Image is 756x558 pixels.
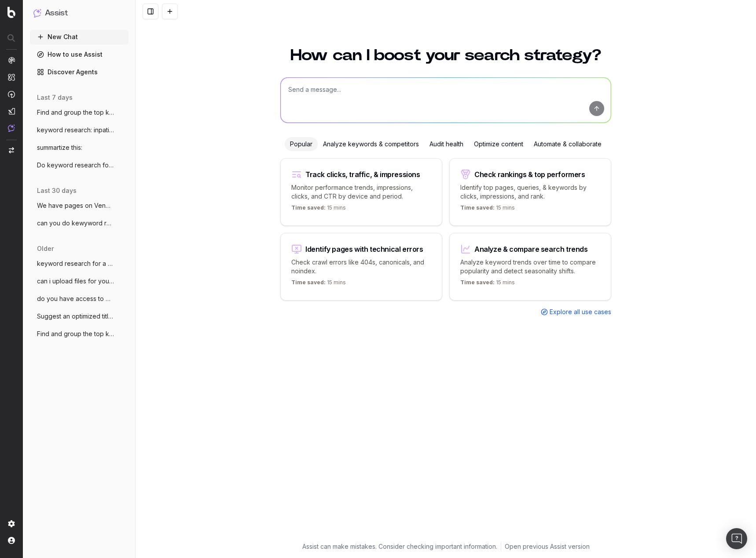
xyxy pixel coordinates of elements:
div: Identify pages with technical errors [305,246,423,253]
div: Open Intercom Messenger [726,528,747,549]
div: Analyze & compare search trends [474,246,588,253]
span: We have pages on Venmo and CashApp refer [37,201,114,210]
img: Assist [8,124,15,132]
a: Explore all use cases [541,308,611,316]
img: Activation [8,91,15,98]
span: keyword research for a page about a mass [37,259,114,268]
span: Time saved: [291,279,326,286]
div: Optimize content [469,137,528,151]
img: Intelligence [8,73,15,81]
h1: Assist [45,7,68,19]
button: summartize this: [30,141,128,155]
span: can i upload files for you to analyze [37,277,114,286]
img: My account [8,537,15,544]
p: Assist can make mistakes. Consider checking important information. [302,542,497,551]
a: Discover Agents [30,65,128,79]
img: Assist [33,9,41,17]
p: Check crawl errors like 404s, canonicals, and noindex. [291,258,431,275]
div: Popular [285,137,318,151]
button: do you have access to my SEM Rush data [30,292,128,306]
p: Analyze keyword trends over time to compare popularity and detect seasonality shifts. [460,258,600,275]
a: How to use Assist [30,47,128,62]
img: Switch project [9,147,14,153]
img: Analytics [8,57,15,64]
button: Do keyword research for a lawsuit invest [30,158,128,172]
h1: How can I boost your search strategy? [280,47,611,63]
img: Botify logo [7,7,15,18]
div: Track clicks, traffic, & impressions [305,171,420,178]
span: can you do kewyword research for this pa [37,219,114,228]
div: Audit health [424,137,469,151]
span: Do keyword research for a lawsuit invest [37,161,114,170]
span: last 30 days [37,186,77,195]
p: Monitor performance trends, impressions, clicks, and CTR by device and period. [291,183,431,201]
span: Time saved: [460,279,495,286]
span: Find and group the top keywords for sta [37,108,114,117]
div: Check rankings & top performers [474,171,585,178]
span: Time saved: [460,204,495,211]
a: Open previous Assist version [505,542,590,551]
span: summartize this: [37,143,82,152]
button: Suggest an optimized title and descripti [30,309,128,323]
button: keyword research: inpatient rehab [30,123,128,137]
button: We have pages on Venmo and CashApp refer [30,199,128,213]
p: Identify top pages, queries, & keywords by clicks, impressions, and rank. [460,183,600,201]
span: do you have access to my SEM Rush data [37,294,114,303]
p: 15 mins [291,279,346,290]
span: last 7 days [37,93,73,102]
p: 15 mins [460,279,515,290]
span: Find and group the top keywords for acco [37,330,114,338]
span: Explore all use cases [550,308,611,316]
button: Find and group the top keywords for sta [30,105,128,120]
img: Studio [8,108,15,115]
button: can i upload files for you to analyze [30,274,128,288]
div: Automate & collaborate [528,137,607,151]
button: Assist [33,7,125,19]
button: keyword research for a page about a mass [30,257,128,271]
span: Suggest an optimized title and descripti [37,312,114,321]
button: Find and group the top keywords for acco [30,327,128,341]
span: Time saved: [291,204,326,211]
span: older [37,244,54,253]
button: New Chat [30,30,128,44]
span: keyword research: inpatient rehab [37,126,114,134]
div: Analyze keywords & competitors [318,137,424,151]
img: Setting [8,520,15,527]
p: 15 mins [291,204,346,215]
p: 15 mins [460,204,515,215]
button: can you do kewyword research for this pa [30,216,128,230]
